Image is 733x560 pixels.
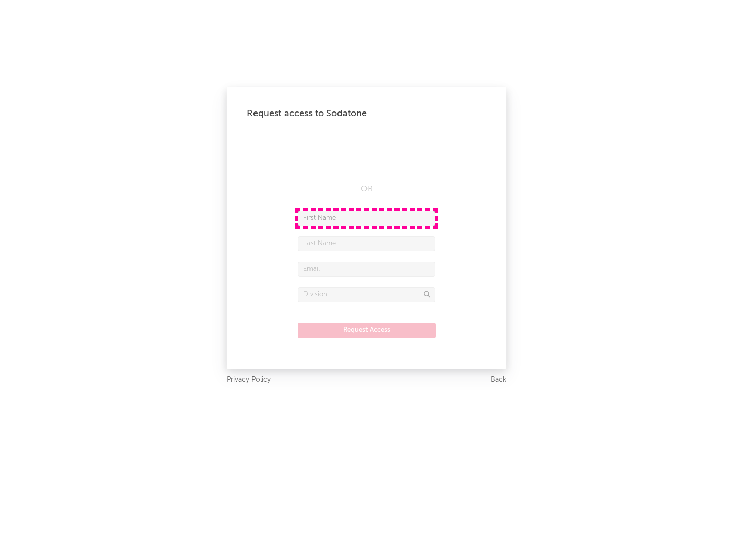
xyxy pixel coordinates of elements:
[247,107,486,120] div: Request access to Sodatone
[491,374,506,386] a: Back
[298,236,435,251] input: Last Name
[298,211,435,226] input: First Name
[298,262,435,277] input: Email
[227,374,271,386] a: Privacy Policy
[298,323,436,338] button: Request Access
[298,287,435,302] input: Division
[298,183,435,195] div: OR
